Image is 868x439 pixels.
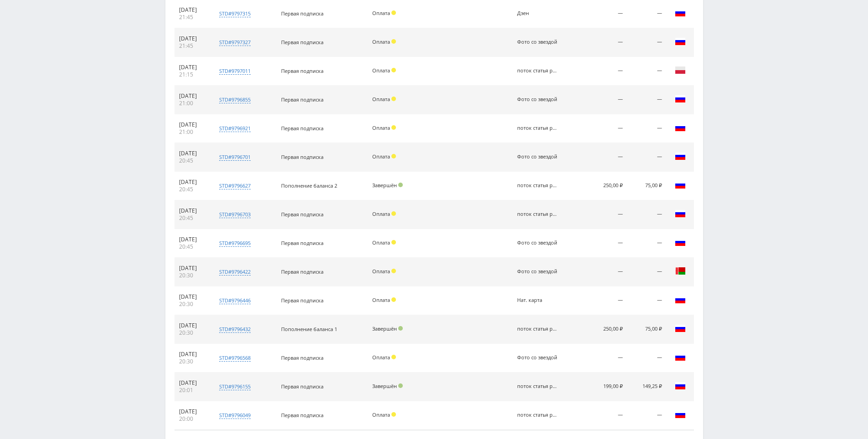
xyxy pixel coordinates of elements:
[517,412,558,418] div: поток статья рерайт
[391,39,396,44] span: Холд
[391,211,396,216] span: Холд
[219,354,251,362] div: std#9796568
[179,236,206,243] div: [DATE]
[179,150,206,157] div: [DATE]
[675,122,686,133] img: rus.png
[391,240,396,245] span: Холд
[179,42,206,50] div: 21:45
[391,269,396,273] span: Холд
[391,412,396,417] span: Холд
[179,351,206,358] div: [DATE]
[580,143,628,172] td: —
[281,96,324,103] span: Первая подписка
[627,172,666,200] td: 75,00 ₽
[179,408,206,415] div: [DATE]
[580,258,628,286] td: —
[675,179,686,190] img: rus.png
[580,57,628,86] td: —
[398,383,403,388] span: Подтвержден
[219,39,251,46] div: std#9797327
[517,10,558,16] div: Дзен
[281,354,324,361] span: Первая подписка
[517,326,558,332] div: поток статья рерайт
[580,344,628,373] td: —
[179,71,206,78] div: 21:15
[219,297,251,304] div: std#9796446
[391,154,396,158] span: Холд
[372,296,390,303] span: Оплата
[179,301,206,308] div: 20:30
[372,268,390,275] span: Оплата
[627,401,666,430] td: —
[675,36,686,47] img: rus.png
[675,352,686,362] img: rus.png
[372,354,390,361] span: Оплата
[675,237,686,248] img: rus.png
[627,286,666,315] td: —
[281,153,324,160] span: Первая подписка
[517,97,558,102] div: Фото со звездой
[219,268,251,276] div: std#9796422
[675,380,686,391] img: rus.png
[391,10,396,15] span: Холд
[281,297,324,304] span: Первая подписка
[179,415,206,423] div: 20:00
[372,153,390,160] span: Оплата
[675,208,686,219] img: rus.png
[281,268,324,275] span: Первая подписка
[179,214,206,222] div: 20:45
[372,124,390,131] span: Оплата
[627,200,666,229] td: —
[219,96,251,103] div: std#9796855
[179,64,206,71] div: [DATE]
[179,157,206,164] div: 20:45
[179,387,206,394] div: 20:01
[281,10,324,17] span: Первая подписка
[391,125,396,130] span: Холд
[179,379,206,387] div: [DATE]
[580,401,628,430] td: —
[281,211,324,218] span: Первая подписка
[580,200,628,229] td: —
[179,6,206,14] div: [DATE]
[517,39,558,45] div: Фото со звездой
[675,409,686,420] img: rus.png
[517,383,558,389] div: поток статья рерайт
[627,86,666,114] td: —
[391,355,396,359] span: Холд
[219,211,251,218] div: std#9796703
[179,100,206,107] div: 21:00
[517,211,558,217] div: поток статья рерайт
[219,412,251,419] div: std#9796049
[675,151,686,162] img: rus.png
[517,154,558,160] div: Фото со звездой
[517,297,558,303] div: Нат. карта
[219,67,251,75] div: std#9797011
[517,68,558,74] div: поток статья рерайт
[627,143,666,172] td: —
[179,121,206,128] div: [DATE]
[391,97,396,101] span: Холд
[219,153,251,161] div: std#9796701
[281,326,337,332] span: Пополнение баланса 1
[517,125,558,131] div: поток статья рерайт
[580,86,628,114] td: —
[580,229,628,258] td: —
[627,258,666,286] td: —
[391,297,396,302] span: Холд
[281,67,324,74] span: Первая подписка
[219,240,251,247] div: std#9796695
[179,243,206,250] div: 20:45
[580,114,628,143] td: —
[219,182,251,189] div: std#9796627
[627,57,666,86] td: —
[179,293,206,301] div: [DATE]
[580,373,628,401] td: 199,00 ₽
[675,93,686,104] img: rus.png
[372,210,390,217] span: Оплата
[580,286,628,315] td: —
[580,315,628,344] td: 250,00 ₽
[372,96,390,102] span: Оплата
[517,269,558,275] div: Фото со звездой
[179,358,206,365] div: 20:30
